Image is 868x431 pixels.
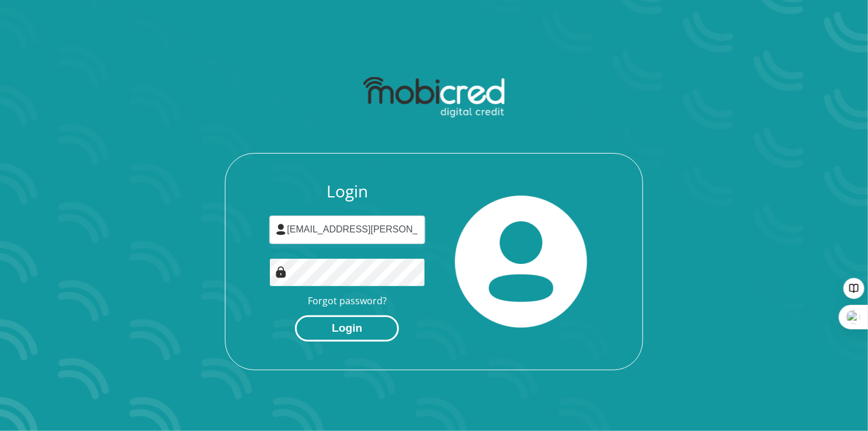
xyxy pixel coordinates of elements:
img: mobicred logo [363,77,504,118]
img: Image [275,266,287,278]
img: user-icon image [275,224,287,235]
h3: Login [269,182,426,201]
a: Forgot password? [308,294,387,307]
button: Login [295,315,399,342]
input: Username [269,215,426,244]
